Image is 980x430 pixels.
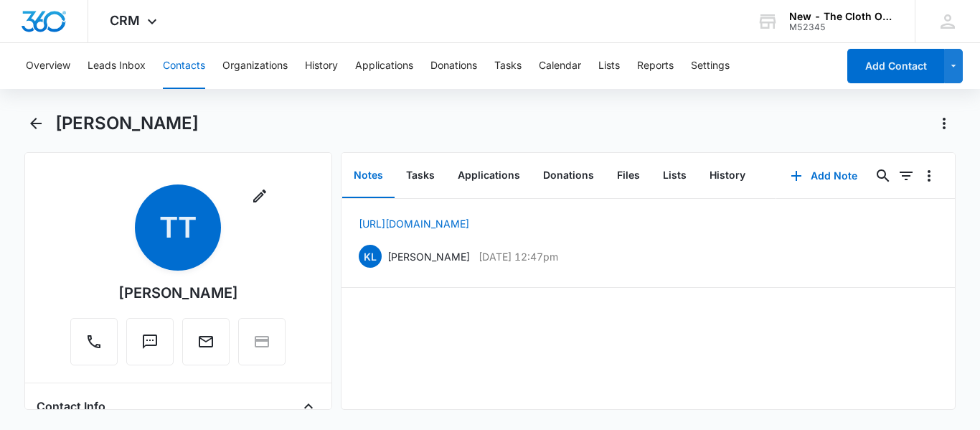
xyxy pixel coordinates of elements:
a: Call [70,340,118,352]
div: account name [789,11,894,22]
button: Contacts [163,43,205,89]
button: Search... [872,164,895,187]
div: [PERSON_NAME] [118,282,238,304]
span: CRM [110,13,140,28]
button: Overflow Menu [918,164,941,187]
a: Text [126,340,174,352]
button: Calendar [539,43,581,89]
button: Reports [637,43,674,89]
button: Filters [895,164,918,187]
h4: Contact Info [37,398,105,415]
button: History [698,154,757,198]
button: Tasks [494,43,522,89]
a: Email [182,340,230,352]
button: Close [297,395,320,418]
button: Donations [430,43,477,89]
button: Lists [598,43,620,89]
p: [PERSON_NAME] [387,249,470,264]
button: Add Note [776,159,872,193]
button: Leads Inbox [88,43,146,89]
button: Overview [26,43,70,89]
button: Notes [342,154,395,198]
button: Tasks [395,154,446,198]
button: Organizations [222,43,288,89]
span: TT [135,184,221,271]
button: Text [126,318,174,365]
button: Email [182,318,230,365]
button: History [305,43,338,89]
button: Applications [446,154,532,198]
button: Lists [651,154,698,198]
button: Back [24,112,47,135]
span: KL [359,245,382,268]
h1: [PERSON_NAME] [55,113,199,134]
div: account id [789,22,894,32]
button: Actions [933,112,956,135]
button: Applications [355,43,413,89]
button: Settings [691,43,730,89]
p: [DATE] 12:47pm [479,249,558,264]
button: Files [606,154,651,198]
button: Call [70,318,118,365]
button: Donations [532,154,606,198]
button: Add Contact [847,49,944,83]
a: [URL][DOMAIN_NAME] [359,218,469,230]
